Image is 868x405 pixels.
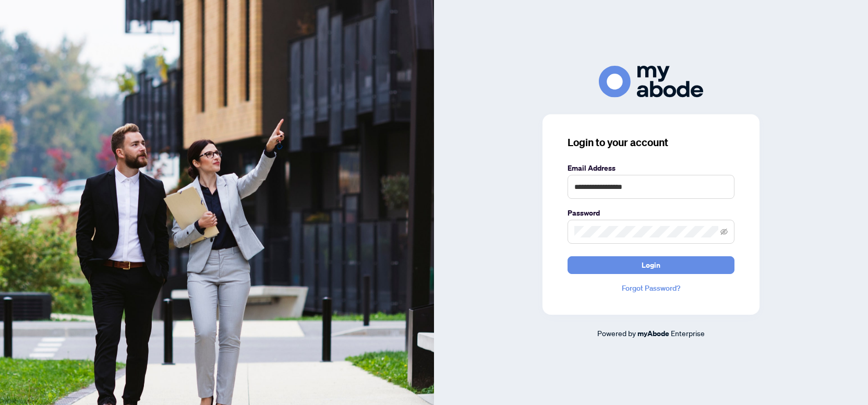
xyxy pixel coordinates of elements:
span: Powered by [597,328,636,338]
label: Password [568,207,734,219]
button: Login [568,256,734,274]
a: Forgot Password? [568,282,734,294]
span: Login [642,257,660,273]
span: Enterprise [671,328,705,338]
img: ma-logo [599,66,703,98]
label: Email Address [568,162,734,174]
a: myAbode [637,328,669,339]
span: eye-invisible [720,228,728,235]
h3: Login to your account [568,135,734,150]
